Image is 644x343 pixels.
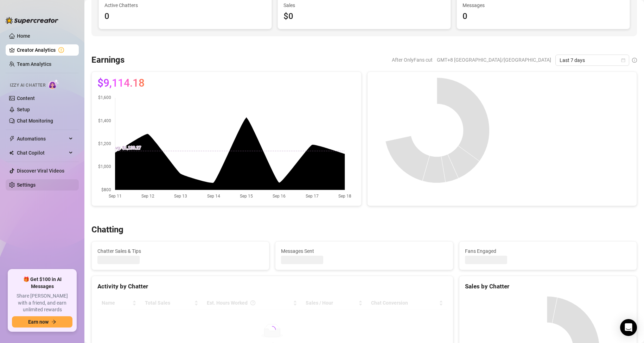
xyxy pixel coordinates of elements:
span: Izzy AI Chatter [10,82,45,89]
a: Chat Monitoring [17,118,53,124]
span: thunderbolt [9,136,15,142]
a: Content [17,95,35,101]
span: Fans Engaged [465,247,631,255]
span: Earn now [28,319,49,325]
span: Sales [283,1,445,9]
span: $9,114.18 [97,77,145,89]
span: Chat Copilot [17,147,67,158]
div: $0 [283,10,445,23]
img: AI Chatter [48,79,59,89]
button: Earn nowarrow-right [12,316,72,328]
span: Automations [17,133,67,144]
a: Creator Analytics exclamation-circle [17,44,73,56]
span: Active Chatters [104,1,266,9]
span: 🎁 Get $100 in AI Messages [12,276,72,290]
span: info-circle [632,58,637,63]
a: Discover Viral Videos [17,168,64,174]
img: Chat Copilot [9,150,14,155]
h3: Earnings [91,55,125,66]
span: loading [269,326,276,333]
img: logo-BBDzfeDw.svg [6,17,58,24]
div: Sales by Chatter [465,282,631,291]
div: 0 [463,10,624,23]
span: arrow-right [51,319,56,324]
a: Home [17,33,30,39]
span: Chatter Sales & Tips [97,247,263,255]
span: calendar [621,58,625,62]
a: Settings [17,182,36,188]
span: Messages [463,1,624,9]
span: GMT+8 [GEOGRAPHIC_DATA]/[GEOGRAPHIC_DATA] [437,55,551,65]
span: Share [PERSON_NAME] with a friend, and earn unlimited rewards [12,293,72,313]
div: Open Intercom Messenger [620,319,637,336]
a: Team Analytics [17,61,51,67]
div: 0 [104,10,266,23]
span: Last 7 days [560,55,625,66]
div: Activity by Chatter [97,282,447,291]
a: Setup [17,107,30,112]
h3: Chatting [91,224,123,236]
span: Messages Sent [281,247,447,255]
span: After OnlyFans cut [392,55,433,65]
